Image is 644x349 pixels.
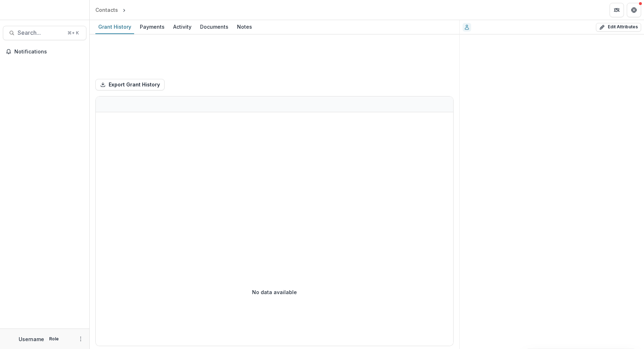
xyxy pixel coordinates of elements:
button: Partners [610,3,624,17]
button: Export Grant History [95,79,165,90]
button: More [76,335,85,343]
span: Notifications [14,49,84,55]
a: Documents [197,20,231,34]
button: Notifications [3,46,86,57]
button: Search... [3,26,86,40]
a: Payments [137,20,167,34]
div: Payments [137,22,167,32]
div: ⌘ + K [66,29,80,37]
nav: breadcrumb [93,5,158,15]
p: No data available [252,288,297,296]
a: Notes [234,20,255,34]
button: Get Help [627,3,641,17]
div: Documents [197,22,231,32]
a: Contacts [93,5,121,15]
div: Activity [170,22,194,32]
div: Contacts [95,6,118,14]
button: Edit Attributes [596,23,641,32]
a: Grant History [95,20,134,34]
p: Username [19,335,44,343]
a: Activity [170,20,194,34]
div: Notes [234,22,255,32]
p: Role [47,336,61,342]
div: Grant History [95,22,134,32]
span: Search... [18,29,63,36]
